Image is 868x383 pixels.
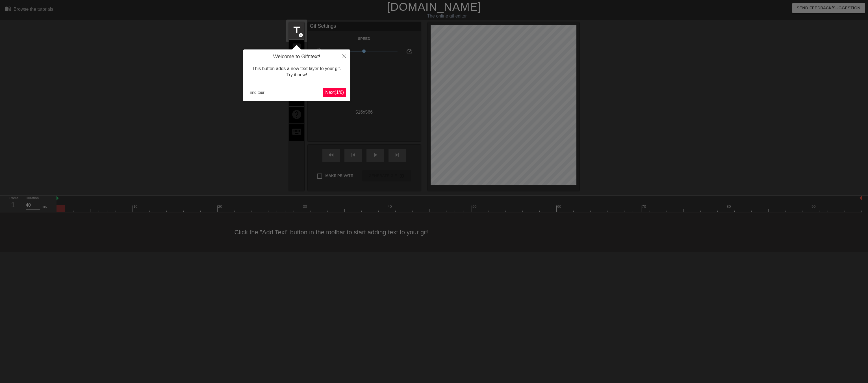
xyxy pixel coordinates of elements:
[247,88,267,97] button: End tour
[247,60,346,84] div: This button adds a new text layer to your gif. Try it now!
[323,88,346,97] button: Next
[325,90,344,95] span: Next ( 1 / 6 )
[338,49,350,62] button: Close
[247,54,346,60] h4: Welcome to Gifntext!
